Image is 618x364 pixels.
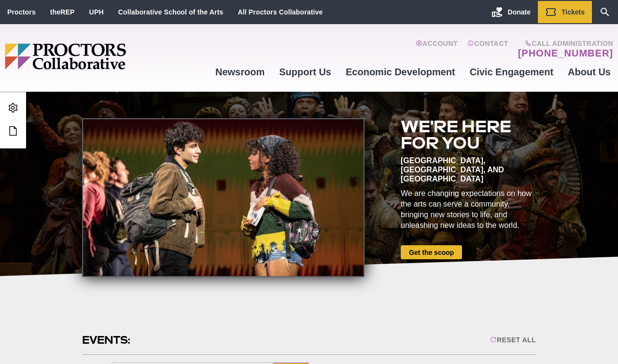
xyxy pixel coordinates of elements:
[82,333,132,348] h2: Events:
[5,99,21,117] a: Admin Area
[561,59,618,85] a: About Us
[562,8,585,16] span: Tickets
[508,8,531,16] span: Donate
[238,8,323,16] a: All Proctors Collaborative
[208,59,272,85] a: Newsroom
[401,118,536,151] h2: We're here for you
[490,336,536,344] div: Reset All
[401,245,462,259] a: Get the scoop
[592,1,618,23] a: Search
[538,1,592,23] a: Tickets
[515,40,613,47] span: Call Administration
[401,156,536,183] div: [GEOGRAPHIC_DATA], [GEOGRAPHIC_DATA], and [GEOGRAPHIC_DATA]
[5,43,200,70] img: Proctors logo
[401,188,536,231] div: We are changing expectations on how the arts can serve a community, bringing new stories to life,...
[7,8,36,16] a: Proctors
[50,8,75,16] a: theREP
[5,123,21,140] a: Edit this Post/Page
[416,40,458,59] a: Account
[272,59,338,85] a: Support Us
[118,8,224,16] a: Collaborative School of the Arts
[484,1,538,23] a: Donate
[518,47,613,59] a: [PHONE_NUMBER]
[467,40,508,59] a: Contact
[338,59,463,85] a: Economic Development
[463,59,561,85] a: Civic Engagement
[89,8,104,16] a: UPH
